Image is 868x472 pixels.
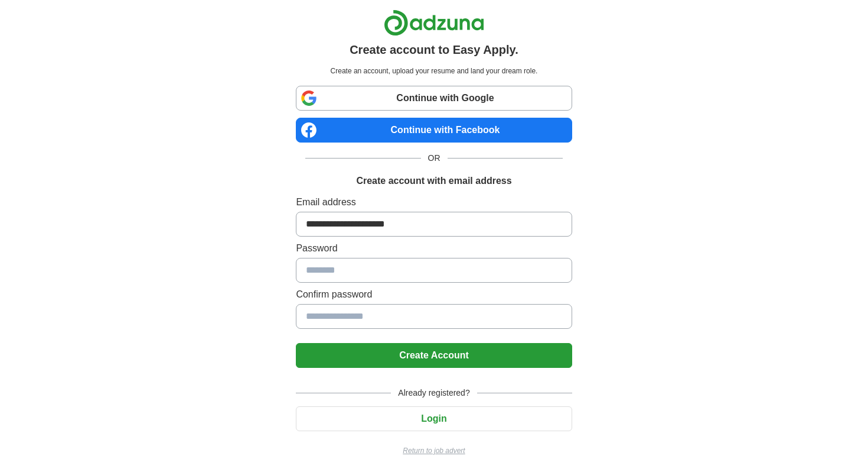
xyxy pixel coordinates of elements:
[296,118,572,143] a: Continue with Facebook
[356,174,511,188] h1: Create account with email address
[296,343,572,368] button: Create Account
[296,445,572,456] a: Return to job advert
[421,152,448,164] span: OR
[296,195,572,209] label: Email address
[391,387,477,399] span: Already registered?
[296,86,572,111] a: Continue with Google
[384,9,484,36] img: Adzuna logo
[350,41,518,59] h1: Create account to Easy Apply.
[296,287,572,302] label: Confirm password
[296,406,572,431] button: Login
[296,241,572,256] label: Password
[296,413,572,423] a: Login
[298,66,569,76] p: Create an account, upload your resume and land your dream role.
